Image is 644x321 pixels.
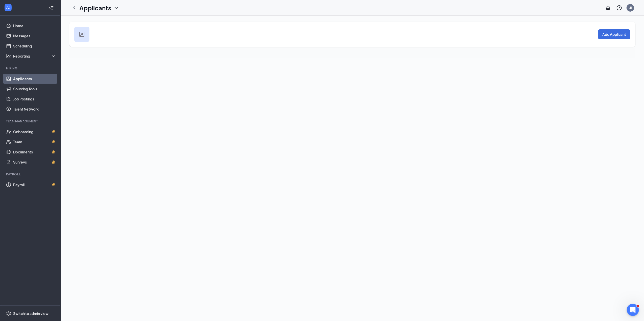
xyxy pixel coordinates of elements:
[13,157,56,167] a: SurveysCrown
[6,66,55,70] div: Hiring
[629,6,632,10] div: LR
[616,5,622,11] svg: QuestionInfo
[79,32,84,37] img: user icon
[13,127,56,137] a: OnboardingCrown
[13,104,56,114] a: Talent Network
[6,172,55,176] div: Payroll
[13,84,56,94] a: Sourcing Tools
[71,5,77,11] svg: ChevronLeft
[49,5,54,10] svg: Collapse
[598,29,630,39] button: Add Applicant
[113,5,119,11] svg: ChevronDown
[6,119,55,123] div: Team Management
[13,311,49,316] div: Switch to admin view
[13,147,56,157] a: DocumentsCrown
[13,137,56,147] a: TeamCrown
[13,94,56,104] a: Job Postings
[13,21,56,31] a: Home
[13,74,56,84] a: Applicants
[79,4,111,12] h1: Applicants
[6,54,11,59] svg: Analysis
[13,41,56,51] a: Scheduling
[13,180,56,190] a: PayrollCrown
[6,311,11,316] svg: Settings
[6,5,11,10] svg: WorkstreamLogo
[605,5,611,11] svg: Notifications
[627,304,639,316] iframe: Intercom live chat
[13,54,57,59] div: Reporting
[13,31,56,41] a: Messages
